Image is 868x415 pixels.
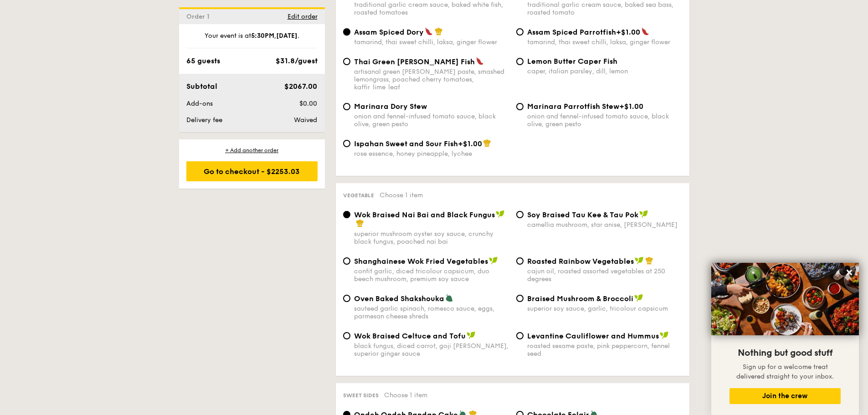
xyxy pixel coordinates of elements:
input: Marinara Dory Stewonion and fennel-infused tomato sauce, black olive, green pesto [343,103,350,110]
span: Sign up for a welcome treat delivered straight to your inbox. [736,363,834,380]
img: icon-vegan.f8ff3823.svg [634,294,643,302]
input: Oven Baked Shakshoukasauteed garlic spinach, romesco sauce, eggs, parmesan cheese shreds [343,295,350,302]
span: Lemon Butter Caper Fish [527,57,617,66]
img: icon-vegan.f8ff3823.svg [639,210,648,218]
img: icon-vegan.f8ff3823.svg [635,256,644,265]
div: sauteed garlic spinach, romesco sauce, eggs, parmesan cheese shreds [354,305,509,320]
img: icon-spicy.37a8142b.svg [476,57,484,65]
input: Ispahan Sweet and Sour Fish+$1.00rose essence, honey pineapple, lychee [343,140,350,147]
img: icon-vegetarian.fe4039eb.svg [445,294,453,302]
span: +$1.00 [616,28,640,36]
button: Close [842,265,857,280]
span: Nothing but good stuff [738,348,832,359]
span: Shanghainese Wok Fried Vegetables [354,257,488,266]
span: Vegetable [343,192,374,199]
input: Levantine Cauliflower and Hummusroasted sesame paste, pink peppercorn, fennel seed [516,332,524,339]
div: camellia mushroom, star anise, [PERSON_NAME] [527,221,682,229]
span: Oven Baked Shakshouka [354,294,444,303]
div: Go to checkout - $2253.03 [186,161,318,181]
div: superior mushroom oyster soy sauce, crunchy black fungus, poached nai bai [354,230,509,246]
span: Ispahan Sweet and Sour Fish [354,139,458,148]
img: icon-vegan.f8ff3823.svg [496,210,505,218]
strong: 5:30PM [251,32,274,40]
div: 65 guests [186,56,220,67]
span: Assam Spiced Dory [354,28,424,36]
div: black fungus, diced carrot, goji [PERSON_NAME], superior ginger sauce [354,342,509,358]
span: Roasted Rainbow Vegetables [527,257,634,266]
input: Assam Spiced Dorytamarind, thai sweet chilli, laksa, ginger flower [343,28,350,36]
span: Choose 1 item [384,391,427,399]
div: tamarind, thai sweet chilli, laksa, ginger flower [527,38,682,46]
span: Sweet sides [343,392,379,399]
img: icon-chef-hat.a58ddaea.svg [645,256,653,265]
span: +$1.00 [619,102,643,111]
input: Shanghainese Wok Fried Vegetablesconfit garlic, diced tricolour capsicum, duo beech mushroom, pre... [343,257,350,265]
span: Add-ons [186,100,213,108]
input: Braised Mushroom & Broccolisuperior soy sauce, garlic, tricolour capsicum [516,295,524,302]
div: traditional garlic cream sauce, baked white fish, roasted tomatoes [354,1,509,16]
span: +$1.00 [458,139,482,148]
img: icon-vegan.f8ff3823.svg [660,331,669,339]
div: traditional garlic cream sauce, baked sea bass, roasted tomato [527,1,682,16]
div: onion and fennel-infused tomato sauce, black olive, green pesto [354,113,509,128]
img: icon-vegan.f8ff3823.svg [467,331,476,339]
button: Join the crew [729,388,841,404]
span: Subtotal [186,82,217,91]
span: ⁠Soy Braised Tau Kee & Tau Pok [527,210,638,219]
img: DSC07876-Edit02-Large.jpeg [711,263,859,335]
input: Thai Green [PERSON_NAME] Fishartisanal green [PERSON_NAME] paste, smashed lemongrass, poached che... [343,58,350,65]
span: Marinara Dory Stew [354,102,427,111]
span: Edit order [288,13,318,20]
div: tamarind, thai sweet chilli, laksa, ginger flower [354,38,509,46]
img: icon-spicy.37a8142b.svg [425,27,433,36]
input: Wok Braised Celtuce and Tofublack fungus, diced carrot, goji [PERSON_NAME], superior ginger sauce [343,332,350,339]
span: Assam Spiced Parrotfish [527,28,616,36]
span: $2067.00 [284,82,317,91]
img: icon-chef-hat.a58ddaea.svg [356,219,364,227]
img: icon-vegan.f8ff3823.svg [489,256,498,265]
div: caper, italian parsley, dill, lemon [527,67,682,75]
input: ⁠Soy Braised Tau Kee & Tau Pokcamellia mushroom, star anise, [PERSON_NAME] [516,211,524,218]
input: Lemon Butter Caper Fishcaper, italian parsley, dill, lemon [516,58,524,65]
img: icon-chef-hat.a58ddaea.svg [483,139,491,147]
input: Wok Braised Nai Bai and Black Fungussuperior mushroom oyster soy sauce, crunchy black fungus, poa... [343,211,350,218]
div: Your event is at , . [186,31,318,48]
span: Thai Green [PERSON_NAME] Fish [354,57,475,66]
span: Levantine Cauliflower and Hummus [527,332,659,340]
input: Roasted Rainbow Vegetablescajun oil, roasted assorted vegetables at 250 degrees [516,257,524,265]
span: Waived [294,116,317,124]
div: superior soy sauce, garlic, tricolour capsicum [527,305,682,313]
span: Marinara Parrotfish Stew [527,102,619,111]
input: Assam Spiced Parrotfish+$1.00tamarind, thai sweet chilli, laksa, ginger flower [516,28,524,36]
div: $31.8/guest [276,56,318,67]
span: $0.00 [299,100,317,108]
span: Delivery fee [186,116,222,124]
strong: [DATE] [276,32,298,40]
span: Order 1 [186,13,213,20]
div: rose essence, honey pineapple, lychee [354,150,509,158]
input: Marinara Parrotfish Stew+$1.00onion and fennel-infused tomato sauce, black olive, green pesto [516,103,524,110]
span: Wok Braised Celtuce and Tofu [354,332,466,340]
span: Wok Braised Nai Bai and Black Fungus [354,210,495,219]
div: + Add another order [186,147,318,154]
div: roasted sesame paste, pink peppercorn, fennel seed [527,342,682,358]
img: icon-chef-hat.a58ddaea.svg [435,27,443,36]
div: artisanal green [PERSON_NAME] paste, smashed lemongrass, poached cherry tomatoes, kaffir lime leaf [354,68,509,91]
span: Braised Mushroom & Broccoli [527,294,633,303]
div: confit garlic, diced tricolour capsicum, duo beech mushroom, premium soy sauce [354,267,509,283]
span: Choose 1 item [380,191,423,199]
div: onion and fennel-infused tomato sauce, black olive, green pesto [527,113,682,128]
img: icon-spicy.37a8142b.svg [641,27,649,36]
div: cajun oil, roasted assorted vegetables at 250 degrees [527,267,682,283]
